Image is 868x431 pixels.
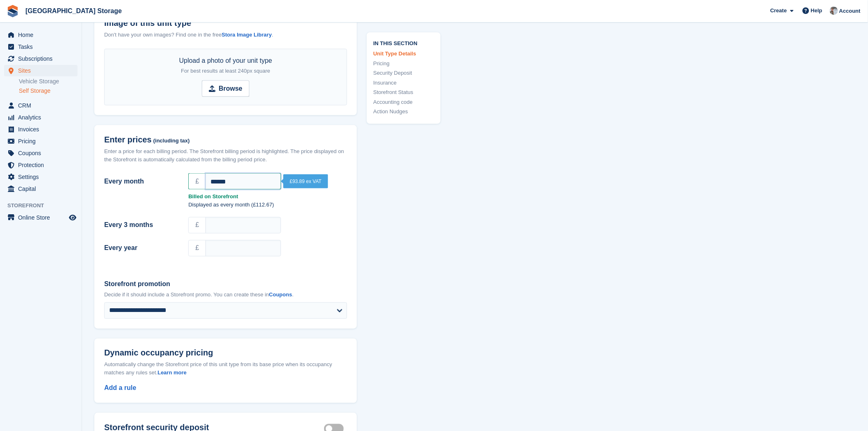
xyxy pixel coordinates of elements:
div: Upload a photo of your unit type [179,56,272,76]
label: Every 3 months [104,220,178,230]
span: Subscriptions [18,53,67,64]
a: Preview store [68,213,78,222]
label: Image of this unit type [104,18,347,28]
a: Learn more [158,370,187,376]
label: Security deposit on [324,429,347,430]
a: Insurance [373,78,434,87]
a: Pricing [373,59,434,67]
a: [GEOGRAPHIC_DATA] Storage [22,4,125,18]
a: menu [4,183,78,195]
a: menu [4,124,78,135]
span: Enter prices [104,135,152,144]
a: menu [4,53,78,64]
a: menu [4,147,78,159]
a: Add a rule [104,385,136,392]
img: Will Strivens [830,7,838,15]
span: Dynamic occupancy pricing [104,348,213,358]
a: Unit Type Details [373,50,434,58]
img: stora-icon-8386f47178a22dfd0bd8f6a31ec36ba5ce8667c1dd55bd0f319d3a0aa187defe.svg [7,5,19,17]
span: For best results at least 240px square [181,68,270,74]
a: menu [4,65,78,76]
a: Vehicle Storage [19,78,78,85]
span: Help [811,7,822,15]
a: menu [4,100,78,111]
a: Security Deposit [373,69,434,77]
a: Self Storage [19,87,78,95]
span: Online Store [18,212,67,223]
a: Accounting code [373,98,434,106]
span: In this section [373,39,434,46]
span: Create [770,7,787,15]
p: Displayed as every month (£112.67) [188,201,347,209]
span: Pricing [18,135,67,147]
span: (including tax) [153,138,190,144]
a: menu [4,29,78,41]
span: Tasks [18,41,67,53]
span: Analytics [18,112,67,123]
a: menu [4,135,78,147]
label: Every month [104,177,178,186]
div: Enter a price for each billing period. The Storefront billing period is highlighted. The price di... [104,147,347,163]
input: Browse [202,80,249,97]
span: Invoices [18,124,67,135]
strong: Billed on Storefront [188,193,347,201]
span: Home [18,29,67,41]
a: menu [4,41,78,53]
div: Automatically change the Storefront price of this unit type from its base price when its occupanc... [104,361,347,377]
span: Capital [18,183,67,195]
span: Account [839,7,861,15]
div: Don't have your own images? Find one in the free . [104,31,347,39]
a: menu [4,171,78,183]
span: Settings [18,171,67,183]
span: CRM [18,100,67,111]
strong: Browse [219,84,242,94]
p: Decide if it should include a Storefront promo. You can create these in . [104,291,347,299]
span: Protection [18,159,67,171]
a: Action Nudges [373,108,434,116]
a: menu [4,112,78,123]
label: Storefront promotion [104,280,347,289]
a: menu [4,159,78,171]
span: Storefront [7,202,82,210]
span: Coupons [18,147,67,159]
a: Stora Image Library [222,32,272,38]
a: Coupons [269,292,292,298]
label: Every year [104,243,178,253]
a: menu [4,212,78,223]
span: Sites [18,65,67,76]
a: Storefront Status [373,88,434,96]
